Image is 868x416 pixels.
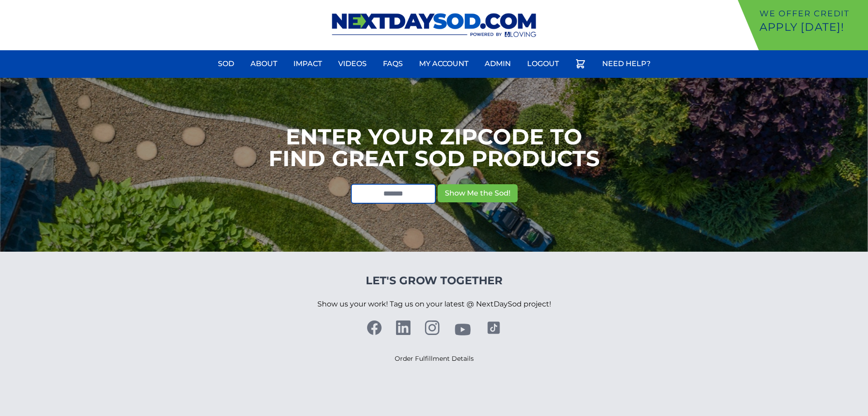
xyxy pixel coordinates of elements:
[317,273,551,288] h4: Let's Grow Together
[288,53,327,75] a: Impact
[759,7,864,20] p: We offer Credit
[245,53,283,75] a: About
[212,53,240,75] a: Sod
[377,53,408,75] a: FAQs
[414,53,474,75] a: My Account
[479,53,516,75] a: Admin
[317,288,551,320] p: Show us your work! Tag us on your latest @ NextDaySod project!
[333,53,372,75] a: Videos
[269,126,600,169] h1: Enter your Zipcode to Find Great Sod Products
[759,20,864,34] p: Apply [DATE]!
[597,53,656,75] a: Need Help?
[438,184,518,202] button: Show Me the Sod!
[395,354,474,363] a: Order Fulfillment Details
[522,53,564,75] a: Logout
